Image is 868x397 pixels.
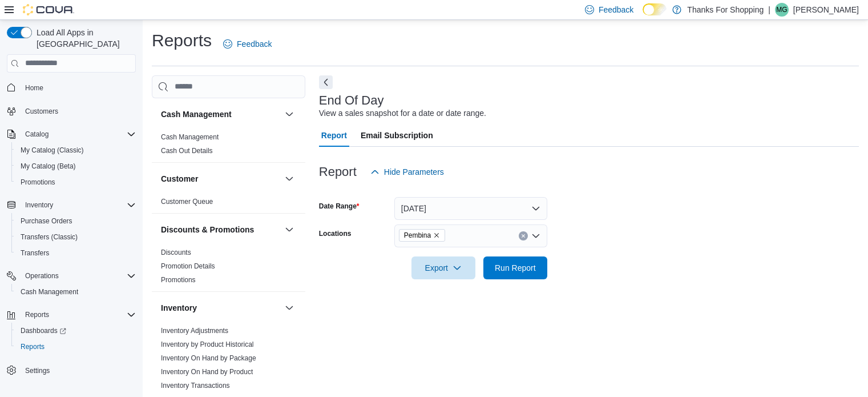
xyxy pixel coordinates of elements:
[2,197,140,213] button: Inventory
[643,3,667,15] input: Dark Mode
[11,142,140,158] button: My Catalog (Classic)
[21,308,136,322] span: Reports
[483,256,547,279] button: Run Report
[21,342,45,351] span: Reports
[21,104,136,118] span: Customers
[16,340,136,354] span: Reports
[23,4,74,15] img: Cova
[161,262,215,271] span: Promotion Details
[16,159,80,173] a: My Catalog (Beta)
[161,248,191,256] a: Discounts
[282,301,296,315] button: Inventory
[319,75,333,89] button: Next
[25,310,49,319] span: Reports
[2,126,140,142] button: Catalog
[16,324,136,338] span: Dashboards
[776,3,787,17] span: MG
[161,109,232,120] h3: Cash Management
[16,214,77,228] a: Purchase Orders
[16,230,82,244] a: Transfers (Classic)
[161,367,253,376] span: Inventory On Hand by Product
[161,146,213,155] span: Cash Out Details
[21,326,66,335] span: Dashboards
[16,324,71,338] a: Dashboards
[433,232,440,239] button: Remove Pembina from selection in this group
[16,143,136,157] span: My Catalog (Classic)
[161,276,196,284] a: Promotions
[531,231,540,240] button: Open list of options
[775,3,789,17] div: Mac Gillis
[32,27,136,50] span: Load All Apps in [GEOGRAPHIC_DATA]
[2,79,140,96] button: Home
[404,230,431,241] span: Pembina
[161,302,197,314] h3: Inventory
[16,175,60,189] a: Promotions
[25,271,59,280] span: Operations
[16,214,136,228] span: Purchase Orders
[161,224,254,235] h3: Discounts & Promotions
[366,161,449,183] button: Hide Parameters
[16,285,136,299] span: Cash Management
[25,83,43,93] span: Home
[161,248,191,257] span: Discounts
[16,230,136,244] span: Transfers (Classic)
[25,130,49,139] span: Catalog
[319,165,357,179] h3: Report
[361,124,433,147] span: Email Subscription
[161,133,219,142] span: Cash Management
[161,382,230,390] a: Inventory Transactions
[21,127,53,141] button: Catalog
[11,174,140,190] button: Promotions
[161,262,215,270] a: Promotion Details
[319,94,384,107] h3: End Of Day
[21,287,78,296] span: Cash Management
[11,158,140,174] button: My Catalog (Beta)
[161,340,254,348] a: Inventory by Product Historical
[161,275,196,284] span: Promotions
[16,143,88,157] a: My Catalog (Classic)
[16,175,136,189] span: Promotions
[21,81,48,95] a: Home
[21,364,54,378] a: Settings
[11,339,140,355] button: Reports
[21,216,72,226] span: Purchase Orders
[282,172,296,186] button: Customer
[319,107,486,119] div: View a sales snapshot for a date or date range.
[161,198,213,206] a: Customer Queue
[21,81,136,95] span: Home
[411,256,475,279] button: Export
[2,307,140,323] button: Reports
[21,269,63,283] button: Operations
[793,3,859,17] p: [PERSON_NAME]
[161,302,280,314] button: Inventory
[237,38,272,50] span: Feedback
[11,213,140,229] button: Purchase Orders
[152,29,212,52] h1: Reports
[161,224,280,235] button: Discounts & Promotions
[161,133,219,141] a: Cash Management
[161,147,213,155] a: Cash Out Details
[152,195,305,213] div: Customer
[21,198,136,212] span: Inventory
[161,340,254,349] span: Inventory by Product Historical
[16,246,136,260] span: Transfers
[2,268,140,284] button: Operations
[25,366,50,375] span: Settings
[21,363,136,377] span: Settings
[161,381,230,390] span: Inventory Transactions
[16,340,49,354] a: Reports
[161,197,213,206] span: Customer Queue
[319,202,360,211] label: Date Range
[282,107,296,121] button: Cash Management
[282,223,296,236] button: Discounts & Promotions
[599,4,633,15] span: Feedback
[161,327,228,335] a: Inventory Adjustments
[161,354,256,363] span: Inventory On Hand by Package
[161,326,228,335] span: Inventory Adjustments
[21,198,58,212] button: Inventory
[11,245,140,261] button: Transfers
[11,229,140,245] button: Transfers (Classic)
[21,269,136,283] span: Operations
[399,229,445,242] span: Pembina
